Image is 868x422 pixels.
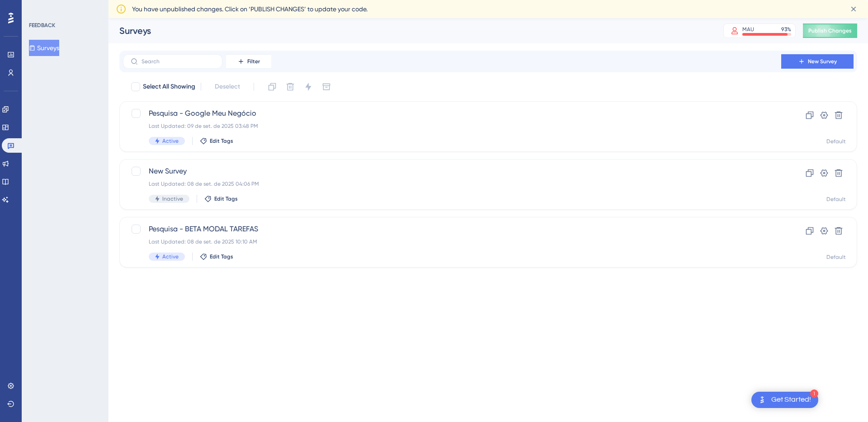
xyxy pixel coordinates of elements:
span: Active [162,253,179,260]
button: Deselect [207,79,248,95]
div: 1 [810,389,818,398]
span: Filter [247,58,260,65]
span: Publish Changes [808,27,852,34]
div: Surveys [119,24,701,37]
div: Open Get Started! checklist, remaining modules: 1 [751,392,818,408]
button: Edit Tags [200,253,233,260]
span: Edit Tags [210,137,233,145]
div: Default [826,138,846,145]
button: New Survey [781,54,854,69]
div: 93 % [781,26,791,33]
div: Last Updated: 08 de set. de 2025 10:10 AM [149,238,755,245]
div: Last Updated: 08 de set. de 2025 04:06 PM [149,180,755,188]
span: Edit Tags [210,253,233,260]
div: MAU [742,26,754,33]
button: Filter [226,54,271,69]
div: FEEDBACK [29,22,55,29]
span: Edit Tags [214,195,238,202]
span: Inactive [162,195,183,202]
img: launcher-image-alternative-text [757,394,768,405]
button: Edit Tags [204,195,238,202]
span: Deselect [215,81,240,92]
span: New Survey [808,58,837,65]
span: Active [162,137,179,145]
span: Pesquisa - Google Meu Negócio [149,108,755,119]
div: Default [826,196,846,203]
span: You have unpublished changes. Click on ‘PUBLISH CHANGES’ to update your code. [132,4,368,14]
span: New Survey [149,166,755,177]
div: Default [826,253,846,261]
div: Last Updated: 09 de set. de 2025 03:48 PM [149,122,755,130]
div: Get Started! [771,395,811,405]
button: Publish Changes [803,23,857,38]
button: Edit Tags [200,137,233,145]
span: Pesquisa - BETA MODAL TAREFAS [149,224,755,234]
input: Search [142,58,215,65]
button: Surveys [29,40,59,56]
span: Select All Showing [143,81,195,92]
